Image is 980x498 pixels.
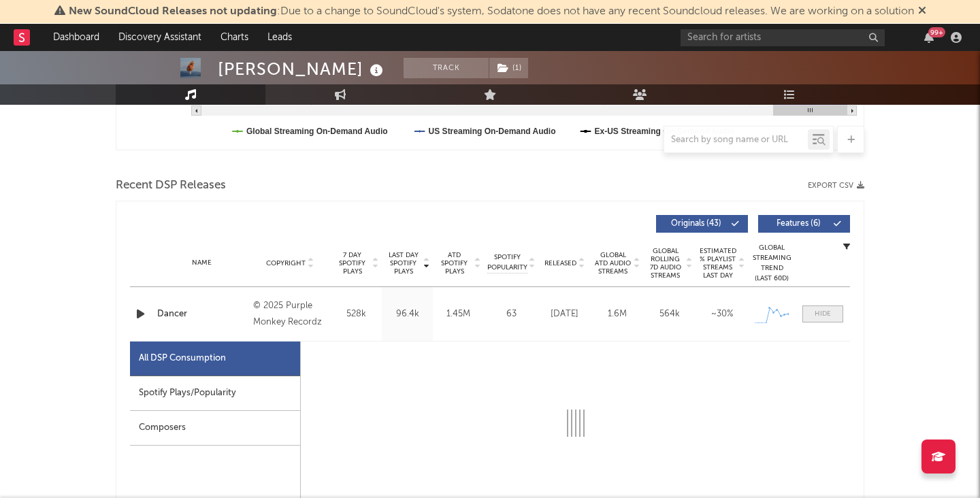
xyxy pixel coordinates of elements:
div: 96.4k [385,308,429,321]
div: 564k [647,308,692,321]
span: New SoundCloud Releases not updating [69,6,277,17]
a: Charts [211,24,258,51]
span: Spotify Popularity [487,252,527,273]
a: Leads [258,24,301,51]
span: Recent DSP Releases [116,178,226,194]
div: All DSP Consumption [130,342,300,376]
input: Search for artists [681,29,885,46]
span: 7 Day Spotify Plays [334,251,370,276]
span: Global ATD Audio Streams [594,251,632,276]
span: Originals ( 43 ) [665,220,728,228]
button: (1) [489,58,528,78]
span: Last Day Spotify Plays [385,251,421,276]
button: Track [404,58,489,78]
div: Composers [130,411,300,446]
button: 99+ [924,32,934,43]
a: Dashboard [44,24,109,51]
span: Estimated % Playlist Streams Last Day [699,247,736,280]
div: Name [157,258,246,268]
button: Features(6) [758,215,850,233]
div: 63 [487,308,535,321]
span: Dismiss [918,6,926,17]
div: 528k [334,308,378,321]
input: Search by song name or URL [664,135,808,146]
div: © 2025 Purple Monkey Recordz [253,298,327,331]
div: ~ 30 % [699,308,745,321]
span: Released [544,259,576,267]
a: Discovery Assistant [109,24,211,51]
div: Spotify Plays/Popularity [130,376,300,411]
span: Global Rolling 7D Audio Streams [647,247,684,280]
button: Originals(43) [656,215,748,233]
div: 1.45M [436,308,480,321]
div: [PERSON_NAME] [218,58,387,80]
span: Copyright [266,259,306,267]
span: Features ( 6 ) [767,220,830,228]
button: Export CSV [808,182,864,190]
span: ( 1 ) [489,58,529,78]
div: 1.6M [594,308,640,321]
span: : Due to a change to SoundCloud's system, Sodatone does not have any recent Soundcloud releases. ... [69,6,914,17]
span: ATD Spotify Plays [436,251,472,276]
a: Dancer [157,308,246,321]
div: 99 + [928,27,945,37]
div: Global Streaming Trend (Last 60D) [751,243,792,284]
div: [DATE] [542,308,587,321]
div: All DSP Consumption [139,350,226,367]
